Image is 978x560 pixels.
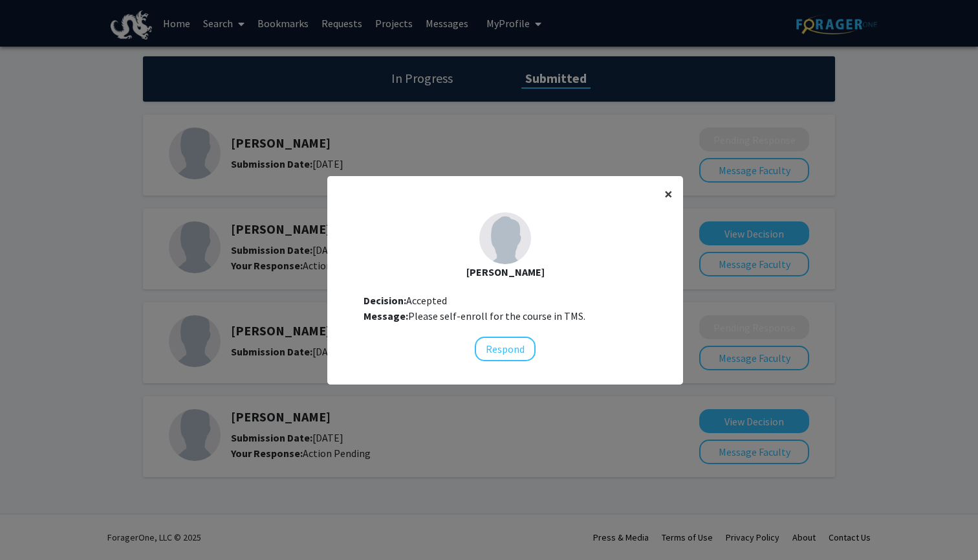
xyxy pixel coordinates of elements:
b: Message: [364,309,408,322]
span: × [664,184,673,204]
div: [PERSON_NAME] [338,264,673,280]
iframe: Chat [10,502,55,550]
button: Close [654,176,683,212]
div: Accepted [364,293,647,308]
button: Respond [475,337,536,361]
b: Decision: [364,294,406,307]
div: Please self-enroll for the course in TMS. [364,308,647,324]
